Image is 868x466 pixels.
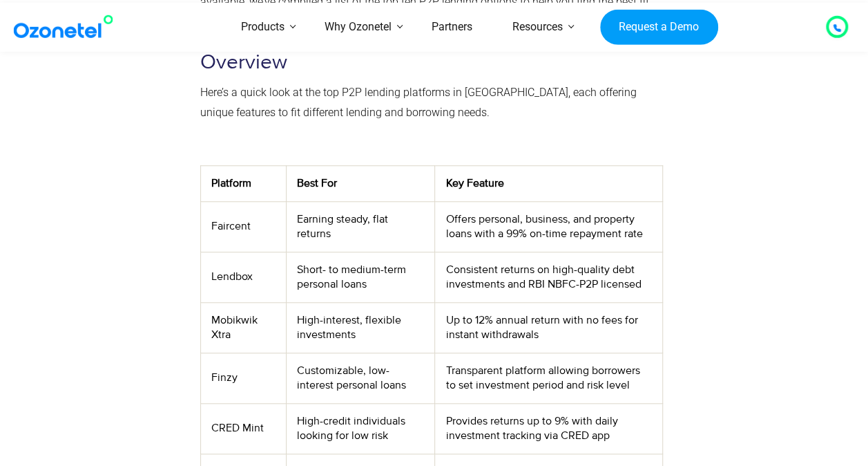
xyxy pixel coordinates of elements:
td: Faircent [200,201,286,252]
a: Partners [412,3,492,52]
td: Earning steady, flat returns [286,201,435,252]
td: Short- to medium-term personal loans [286,252,435,302]
span: Overview [200,50,287,75]
td: Lendbox [200,252,286,302]
a: Request a Demo [600,9,718,45]
th: Best For [286,165,435,201]
td: High-interest, flexible investments [286,302,435,353]
td: High-credit individuals looking for low risk [286,403,435,454]
td: Consistent returns on high-quality debt investments and RBI NBFC-P2P licensed [435,252,663,302]
td: Provides returns up to 9% with daily investment tracking via CRED app [435,403,663,454]
td: Transparent platform allowing borrowers to set investment period and risk level [435,353,663,403]
td: Mobikwik Xtra [200,302,286,353]
td: CRED Mint [200,403,286,454]
td: Customizable, low-interest personal loans [286,353,435,403]
a: Why Ozonetel [305,3,412,52]
a: Products [221,3,305,52]
a: Resources [492,3,583,52]
td: Up to 12% annual return with no fees for instant withdrawals [435,302,663,353]
th: Key Feature [435,165,663,201]
th: Platform [200,165,286,201]
td: Finzy [200,353,286,403]
td: Offers personal, business, and property loans with a 99% on-time repayment rate [435,201,663,252]
span: Here’s a quick look at the top P2P lending platforms in [GEOGRAPHIC_DATA], each offering unique f... [200,86,637,119]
